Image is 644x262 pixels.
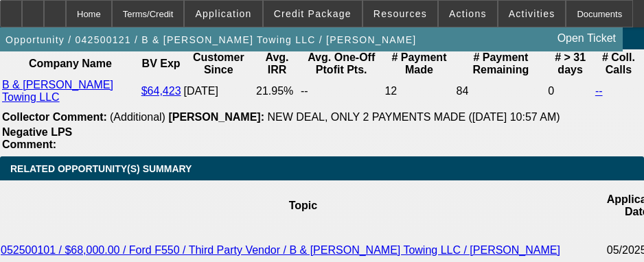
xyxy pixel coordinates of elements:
[1,244,560,256] a: 052500101 / $68,000.00 / Ford F550 / Third Party Vendor / B & [PERSON_NAME] Towing LLC / [PERSON_...
[10,163,192,174] span: RELATED OPPORTUNITY(S) SUMMARY
[2,79,113,103] a: B & [PERSON_NAME] Towing LLC
[29,58,112,69] b: Company Name
[5,34,416,45] span: Opportunity / 042500121 / B & [PERSON_NAME] Towing LLC / [PERSON_NAME]
[391,51,446,75] b: # Payment Made
[595,85,603,97] a: --
[274,8,352,19] span: Credit Package
[193,51,244,75] b: Customer Since
[264,1,362,27] button: Credit Package
[384,78,454,104] td: 12
[195,8,251,19] span: Application
[498,1,566,27] button: Activities
[183,78,254,104] td: [DATE]
[363,1,437,27] button: Resources
[265,51,288,75] b: Avg. IRR
[449,8,487,19] span: Actions
[509,8,555,19] span: Activities
[185,1,262,27] button: Application
[439,1,497,27] button: Actions
[602,51,635,75] b: # Coll. Calls
[110,111,165,123] span: (Additional)
[473,51,529,75] b: # Payment Remaining
[455,78,546,104] td: 84
[2,111,107,123] b: Collector Comment:
[2,126,72,150] b: Negative LPS Comment:
[555,51,586,75] b: # > 31 days
[300,78,382,104] td: --
[255,78,299,104] td: 21.95%
[547,78,593,104] td: 0
[267,111,560,123] span: NEW DEAL, ONLY 2 PAYMENTS MADE ([DATE] 10:57 AM)
[141,85,181,97] a: $64,423
[552,27,621,50] a: Open Ticket
[168,111,264,123] b: [PERSON_NAME]:
[142,58,181,69] b: BV Exp
[308,51,375,75] b: Avg. One-Off Ptofit Pts.
[373,8,427,19] span: Resources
